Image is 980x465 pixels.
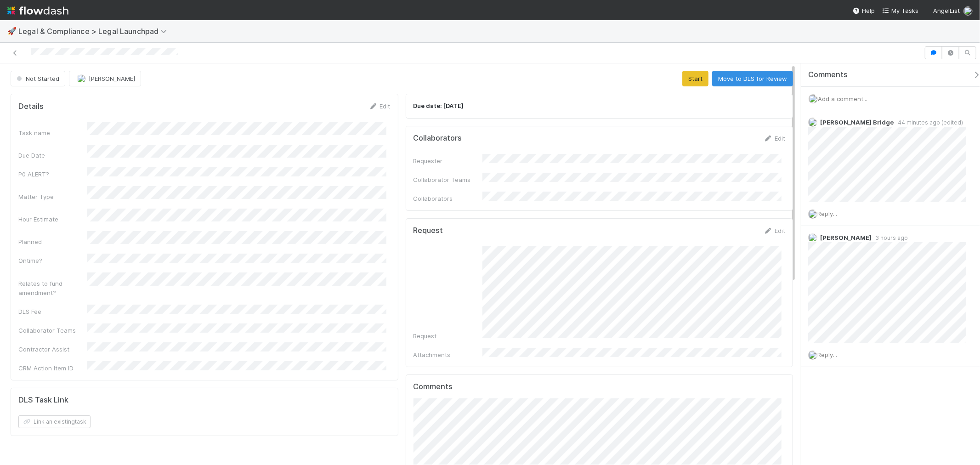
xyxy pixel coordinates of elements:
[7,27,17,35] span: 🚀
[808,70,848,79] span: Comments
[808,210,817,219] img: avatar_55a2f090-1307-4765-93b4-f04da16234ba.png
[820,119,894,126] span: [PERSON_NAME] Bridge
[18,170,87,179] div: P0 ALERT?
[18,237,87,246] div: Planned
[882,6,918,15] a: My Tasks
[11,71,65,86] button: Not Started
[853,6,875,15] div: Help
[882,7,918,14] span: My Tasks
[414,156,482,165] div: Requester
[817,351,837,358] span: Reply...
[15,75,59,82] span: Not Started
[764,227,785,234] a: Edit
[18,345,87,354] div: Contractor Assist
[808,233,817,242] img: avatar_55a2f090-1307-4765-93b4-f04da16234ba.png
[808,351,817,360] img: avatar_55a2f090-1307-4765-93b4-f04da16234ba.png
[18,215,87,224] div: Hour Estimate
[817,210,837,217] span: Reply...
[963,6,973,16] img: avatar_55a2f090-1307-4765-93b4-f04da16234ba.png
[818,95,867,102] span: Add a comment...
[414,194,482,203] div: Collaborators
[18,27,171,36] span: Legal & Compliance > Legal Launchpad
[414,331,482,340] div: Request
[414,102,464,109] strong: Due date: [DATE]
[764,135,785,142] a: Edit
[808,118,817,127] img: avatar_4038989c-07b2-403a-8eae-aaaab2974011.png
[414,175,482,184] div: Collaborator Teams
[18,363,87,373] div: CRM Action Item ID
[18,102,44,111] h5: Details
[872,234,908,241] span: 3 hours ago
[18,192,87,201] div: Matter Type
[712,71,793,86] button: Move to DLS for Review
[18,415,91,428] button: Link an existingtask
[894,119,963,126] span: 44 minutes ago (edited)
[18,256,87,265] div: Ontime?
[682,71,708,86] button: Start
[820,234,872,241] span: [PERSON_NAME]
[18,326,87,335] div: Collaborator Teams
[414,226,443,235] h5: Request
[809,94,818,103] img: avatar_55a2f090-1307-4765-93b4-f04da16234ba.png
[414,382,786,391] h5: Comments
[933,7,960,14] span: AngelList
[414,134,462,143] h5: Collaborators
[18,151,87,160] div: Due Date
[18,396,68,405] h5: DLS Task Link
[369,102,391,110] a: Edit
[7,3,68,18] img: logo-inverted-e16ddd16eac7371096b0.svg
[18,128,87,137] div: Task name
[414,350,482,359] div: Attachments
[18,279,87,297] div: Relates to fund amendment?
[18,307,87,316] div: DLS Fee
